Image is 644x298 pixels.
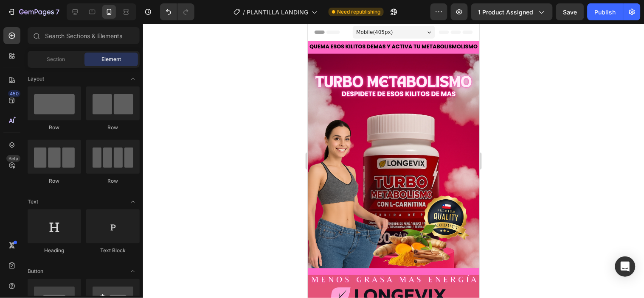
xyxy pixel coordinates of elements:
button: 7 [3,3,63,20]
span: Section [47,56,65,63]
div: Row [28,124,81,131]
div: Row [86,177,140,185]
button: Publish [588,3,623,20]
button: 1 product assigned [471,3,553,20]
span: Layout [28,75,44,83]
p: 7 [56,7,59,17]
div: Publish [595,8,616,17]
div: Beta [6,155,20,162]
span: Need republishing [337,8,380,16]
div: Text Block [86,247,140,254]
span: Toggle open [126,72,140,86]
button: Save [556,3,584,20]
span: / [243,8,245,17]
span: 1 product assigned [478,8,534,17]
span: Toggle open [126,265,140,278]
span: Toggle open [126,195,140,209]
iframe: Design area [308,24,480,298]
div: Row [86,124,140,131]
span: PLANTILLA LANDING [247,8,308,17]
div: Heading [28,247,81,254]
span: Save [563,8,577,16]
input: Search Sections & Elements [28,27,140,44]
span: Button [28,267,43,275]
span: Element [101,56,121,63]
div: Open Intercom Messenger [615,256,636,277]
span: Text [28,198,38,206]
div: Row [28,177,81,185]
div: 450 [8,90,20,97]
div: Undo/Redo [160,3,194,20]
